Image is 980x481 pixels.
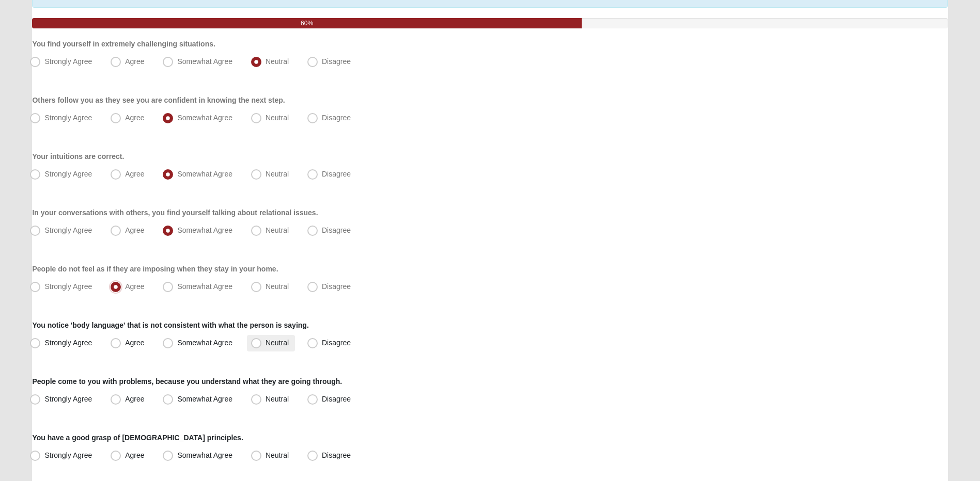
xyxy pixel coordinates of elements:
span: Neutral [266,395,289,403]
span: Somewhat Agree [177,395,232,403]
span: Disagree [322,57,351,66]
div: 60% [32,18,581,28]
label: You notice 'body language' that is not consistent with what the person is saying. [32,320,308,330]
span: Disagree [322,451,351,459]
span: Neutral [266,226,289,234]
span: Strongly Agree [44,226,92,234]
label: In your conversations with others, you find yourself talking about relational issues. [32,207,318,218]
span: Neutral [266,114,289,122]
span: Somewhat Agree [177,57,232,66]
span: Agree [125,114,144,122]
span: Neutral [266,57,289,66]
span: Disagree [322,114,351,122]
span: Neutral [266,451,289,459]
label: Others follow you as they see you are confident in knowing the next step. [32,95,285,105]
span: Somewhat Agree [177,170,232,178]
span: Agree [125,282,144,291]
span: Disagree [322,395,351,403]
span: Strongly Agree [44,282,92,291]
span: Neutral [266,170,289,178]
span: Agree [125,57,144,66]
label: You have a good grasp of [DEMOGRAPHIC_DATA] principles. [32,432,243,443]
span: Strongly Agree [44,339,92,347]
span: Disagree [322,226,351,234]
span: Agree [125,395,144,403]
span: Strongly Agree [44,57,92,66]
label: Your intuitions are correct. [32,151,124,162]
span: Agree [125,170,144,178]
label: You find yourself in extremely challenging situations. [32,39,215,49]
span: Agree [125,226,144,234]
span: Disagree [322,282,351,291]
label: People come to you with problems, because you understand what they are going through. [32,376,342,387]
span: Somewhat Agree [177,451,232,459]
span: Somewhat Agree [177,114,232,122]
span: Somewhat Agree [177,339,232,347]
span: Disagree [322,339,351,347]
label: People do not feel as if they are imposing when they stay in your home. [32,264,278,274]
span: Agree [125,451,144,459]
span: Strongly Agree [44,114,92,122]
span: Neutral [266,282,289,291]
span: Strongly Agree [44,170,92,178]
span: Agree [125,339,144,347]
span: Somewhat Agree [177,226,232,234]
span: Neutral [266,339,289,347]
span: Strongly Agree [44,451,92,459]
span: Disagree [322,170,351,178]
span: Strongly Agree [44,395,92,403]
span: Somewhat Agree [177,282,232,291]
